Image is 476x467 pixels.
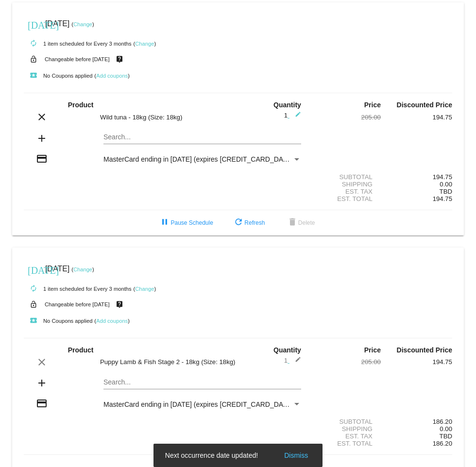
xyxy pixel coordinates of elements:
[103,400,301,408] mat-select: Payment Method
[68,346,94,354] strong: Product
[159,217,170,229] mat-icon: pause
[73,267,92,272] a: Change
[273,346,301,354] strong: Quantity
[135,41,154,47] a: Change
[133,286,156,292] small: ( )
[28,298,39,311] mat-icon: lock_open
[94,73,130,79] small: ( )
[151,214,221,232] button: Pause Schedule
[309,173,381,181] div: Subtotal
[45,56,110,62] small: Changeable before [DATE]
[289,111,301,123] mat-icon: edit
[28,264,39,275] mat-icon: [DATE]
[381,418,452,425] div: 186.20
[159,219,213,226] span: Pause Schedule
[94,318,130,324] small: ( )
[36,377,48,389] mat-icon: add
[381,114,452,121] div: 194.75
[381,173,452,181] div: 194.75
[309,195,381,202] div: Est. Total
[309,418,381,425] div: Subtotal
[24,73,92,79] small: No Coupons applied
[36,133,48,144] mat-icon: add
[433,440,452,447] span: 186.20
[135,286,154,292] a: Change
[114,53,125,66] mat-icon: live_help
[36,111,48,123] mat-icon: clear
[103,155,295,163] span: MasterCard ending in [DATE] (expires [CREDIT_CARD_DATA])
[103,400,295,408] span: MasterCard ending in [DATE] (expires [CREDIT_CARD_DATA])
[103,379,301,386] input: Search...
[440,433,452,440] span: TBD
[440,425,452,433] span: 0.00
[440,188,452,195] span: TBD
[309,433,381,440] div: Est. Tax
[36,398,48,409] mat-icon: credit_card
[28,18,39,30] mat-icon: [DATE]
[96,318,128,324] a: Add coupons
[36,356,48,368] mat-icon: clear
[73,21,92,27] a: Change
[284,112,301,119] span: 1
[287,219,315,226] span: Delete
[95,358,238,366] div: Puppy Lamb & Fish Stage 2 - 18kg (Size: 18kg)
[28,70,39,82] mat-icon: local_play
[28,283,39,295] mat-icon: autorenew
[433,195,452,202] span: 194.75
[284,357,301,364] span: 1
[273,101,301,109] strong: Quantity
[95,114,238,121] div: Wild tuna - 18kg (Size: 18kg)
[165,450,311,460] simple-snack-bar: Next occurrence date updated!
[287,217,298,229] mat-icon: delete
[103,155,301,163] mat-select: Payment Method
[71,267,94,272] small: ( )
[309,425,381,433] div: Shipping
[68,101,94,109] strong: Product
[397,101,452,109] strong: Discounted Price
[24,286,132,292] small: 1 item scheduled for Every 3 months
[364,101,381,109] strong: Price
[28,315,39,327] mat-icon: local_play
[45,301,110,307] small: Changeable before [DATE]
[309,358,381,366] div: 205.00
[28,38,39,50] mat-icon: autorenew
[114,298,125,311] mat-icon: live_help
[71,21,94,27] small: ( )
[225,214,272,232] button: Refresh
[309,114,381,121] div: 205.00
[309,440,381,447] div: Est. Total
[133,41,156,47] small: ( )
[309,188,381,195] div: Est. Tax
[397,346,452,354] strong: Discounted Price
[279,214,323,232] button: Delete
[281,450,311,460] button: Dismiss
[440,181,452,188] span: 0.00
[309,181,381,188] div: Shipping
[28,53,39,66] mat-icon: lock_open
[96,73,128,79] a: Add coupons
[381,358,452,366] div: 194.75
[103,133,301,141] input: Search...
[233,219,265,226] span: Refresh
[364,346,381,354] strong: Price
[24,41,132,47] small: 1 item scheduled for Every 3 months
[36,153,48,165] mat-icon: credit_card
[24,318,92,324] small: No Coupons applied
[289,356,301,368] mat-icon: edit
[233,217,244,229] mat-icon: refresh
